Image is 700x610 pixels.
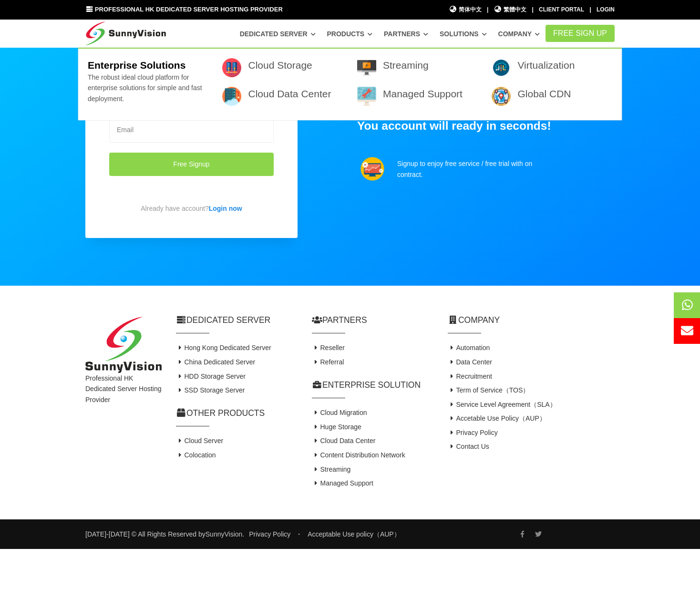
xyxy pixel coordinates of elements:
h2: Company [448,314,615,326]
p: Signup to enjoy free service / free trial with on contract. [397,158,547,180]
a: Cloud Migration [312,409,367,416]
p: Already have account? [109,203,274,214]
a: Managed Support [312,479,373,487]
span: Professional HK Dedicated Server Hosting Provider [95,6,283,13]
a: Huge Storage [312,423,361,431]
a: Data Center [448,358,492,366]
span: ・ [296,530,302,538]
a: Streaming [312,465,350,473]
span: The robust ideal cloud platform for enterprise solutions for simple and fast deployment. [88,73,202,103]
a: Contact Us [448,443,489,450]
a: SunnyVision [206,530,243,538]
button: Free Signup [109,153,274,176]
a: Managed Support [383,88,463,99]
b: Enterprise Solutions [88,60,185,71]
a: Automation [448,344,490,352]
a: FREE Sign Up [546,25,615,42]
img: 007-video-player.png [357,58,376,77]
a: Privacy Policy [448,429,498,436]
a: Service Level Agreement（SLA） [448,401,556,408]
a: 简体中文 [449,5,482,14]
a: 繁體中文 [494,5,527,14]
a: Global CDN [517,88,571,99]
a: Reseller [312,344,345,352]
a: Recruitment [448,372,492,380]
a: Cloud Data Center [248,88,331,99]
img: 003-server-1.png [222,87,241,106]
a: Virtualization [517,60,575,71]
h2: Partners [312,314,433,326]
a: Cloud Server [176,437,223,445]
a: SSD Storage Server [176,386,245,394]
a: Login now [209,205,242,212]
a: Partners [384,25,428,42]
img: support.png [360,157,384,181]
a: Accetable Use Policy（AUP） [448,414,546,422]
div: Professional HK Dedicated Server Hosting Provider [78,317,169,491]
a: Cloud Storage [248,60,312,71]
a: Dedicated Server [240,25,316,42]
a: Term of Service（TOS） [448,386,529,394]
a: Cloud Data Center [312,437,375,445]
a: Privacy Policy [249,530,290,538]
a: Referral [312,358,344,366]
a: China Dedicated Server [176,358,255,366]
a: Products [327,25,372,42]
a: Acceptable Use policy（AUP） [308,530,401,538]
h2: Dedicated Server [176,314,298,326]
div: Solutions [78,48,622,120]
input: Email [109,117,274,143]
img: SunnyVision Limited [85,317,162,373]
li: | [532,5,533,14]
img: flat-cloud-in-out.png [492,58,511,77]
img: 005-location.png [492,87,511,106]
h2: Other Products [176,407,298,419]
a: Login [597,6,615,13]
a: Solutions [440,25,487,42]
small: [DATE]-[DATE] © All Rights Reserved by . [85,529,244,539]
a: Colocation [176,451,216,459]
a: HDD Storage Server [176,372,246,380]
a: Hong Kong Dedicated Server [176,344,271,352]
li: | [589,5,591,14]
a: Content Distribution Network [312,451,405,459]
img: 009-technical-support.png [357,87,376,106]
img: 001-data.png [222,58,241,77]
h2: Enterprise Solution [312,379,433,391]
a: Company [498,25,540,42]
a: Client Portal [539,6,584,13]
li: | [487,5,488,14]
a: Streaming [383,60,429,71]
